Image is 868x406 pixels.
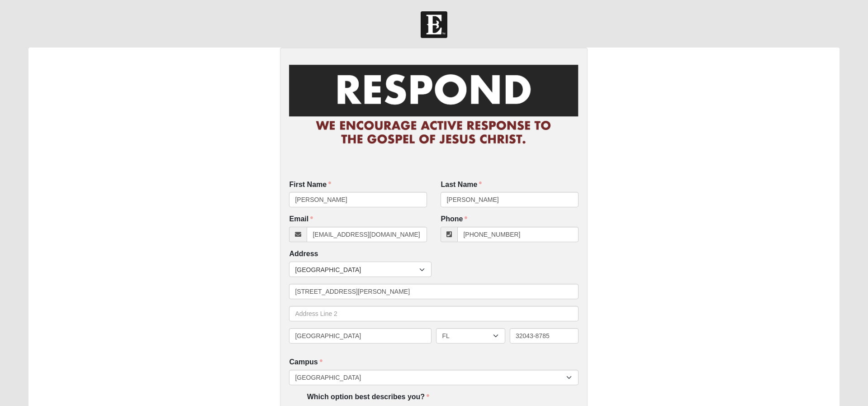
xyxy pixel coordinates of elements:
[289,357,322,368] label: Campus
[289,284,579,299] input: Address Line 1
[421,11,447,38] img: Church of Eleven22 Logo
[289,214,313,224] label: Email
[289,57,579,153] img: RespondCardHeader.png
[289,180,331,190] label: First Name
[307,392,429,402] label: Which option best describes you?
[289,306,579,321] input: Address Line 2
[441,214,467,224] label: Phone
[289,249,318,259] label: Address
[510,328,579,344] input: Zip
[441,180,482,190] label: Last Name
[295,262,419,277] span: [GEOGRAPHIC_DATA]
[289,328,432,344] input: City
